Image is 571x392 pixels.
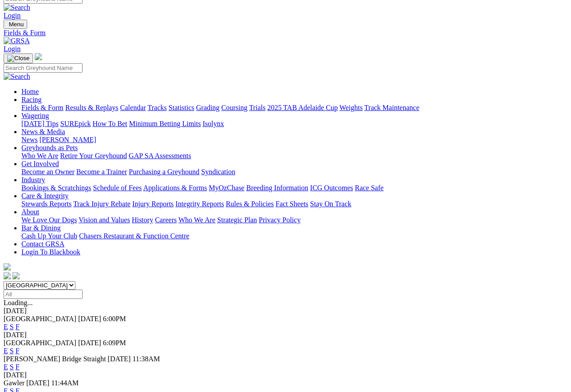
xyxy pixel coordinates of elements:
[217,216,257,224] a: Strategic Plan
[4,12,21,19] a: Login
[21,104,63,111] a: Fields & Form
[4,20,27,29] button: Toggle navigation
[16,363,20,371] a: F
[21,96,41,103] a: Racing
[4,339,76,347] span: [GEOGRAPHIC_DATA]
[129,120,201,127] a: Minimum Betting Limits
[4,331,567,339] div: [DATE]
[246,184,308,192] a: Breeding Information
[4,263,11,270] img: logo-grsa-white.png
[76,168,127,176] a: Become a Trainer
[21,136,37,143] a: News
[21,192,69,200] a: Care & Integrity
[155,216,177,224] a: Careers
[21,232,77,240] a: Cash Up Your Club
[201,168,235,176] a: Syndication
[226,200,274,208] a: Rules & Policies
[4,363,8,371] a: E
[79,216,130,224] a: Vision and Values
[21,120,567,128] div: Wagering
[21,200,567,208] div: Care & Integrity
[73,200,130,208] a: Track Injury Rebate
[4,323,8,331] a: E
[148,104,167,111] a: Tracks
[178,216,215,224] a: Who We Are
[169,104,194,111] a: Statistics
[4,347,8,355] a: E
[60,152,127,159] a: Retire Your Greyhound
[65,104,118,111] a: Results & Replays
[103,315,126,323] span: 6:00PM
[120,104,146,111] a: Calendar
[259,216,301,224] a: Privacy Policy
[21,224,61,232] a: Bar & Dining
[78,339,101,347] span: [DATE]
[21,168,567,176] div: Get Involved
[78,315,101,323] span: [DATE]
[339,104,363,111] a: Weights
[355,184,383,192] a: Race Safe
[4,73,30,81] img: Search
[93,184,141,192] a: Schedule of Fees
[21,136,567,144] div: News & Media
[21,184,567,192] div: Industry
[132,200,174,208] a: Injury Reports
[21,176,45,184] a: Industry
[21,168,74,176] a: Become an Owner
[103,339,126,347] span: 6:09PM
[21,216,567,224] div: About
[21,104,567,112] div: Racing
[7,55,29,62] img: Close
[21,128,65,135] a: News & Media
[310,184,353,192] a: ICG Outcomes
[10,363,14,371] a: S
[79,232,189,240] a: Chasers Restaurant & Function Centre
[9,21,24,28] span: Menu
[221,104,248,111] a: Coursing
[196,104,219,111] a: Grading
[12,272,20,279] img: twitter.svg
[21,184,91,192] a: Bookings & Scratchings
[4,272,11,279] img: facebook.svg
[175,200,224,208] a: Integrity Reports
[21,240,64,248] a: Contact GRSA
[21,88,39,95] a: Home
[21,248,80,256] a: Login To Blackbook
[4,29,567,37] a: Fields & Form
[10,347,14,355] a: S
[143,184,207,192] a: Applications & Forms
[21,144,78,151] a: Greyhounds as Pets
[4,299,33,306] span: Loading...
[4,45,21,53] a: Login
[21,232,567,240] div: Bar & Dining
[129,152,191,159] a: GAP SA Assessments
[21,152,567,160] div: Greyhounds as Pets
[249,104,265,111] a: Trials
[21,152,58,159] a: Who We Are
[4,355,106,363] span: [PERSON_NAME] Bridge Straight
[10,323,14,331] a: S
[26,379,50,387] span: [DATE]
[21,112,49,119] a: Wagering
[203,120,224,127] a: Isolynx
[21,120,58,127] a: [DATE] Tips
[39,136,96,143] a: [PERSON_NAME]
[108,355,131,363] span: [DATE]
[209,184,244,192] a: MyOzChase
[60,120,91,127] a: SUREpick
[51,379,79,387] span: 11:44AM
[132,355,160,363] span: 11:38AM
[4,290,83,299] input: Select date
[4,63,83,73] input: Search
[4,37,30,45] img: GRSA
[21,160,59,167] a: Get Involved
[16,323,20,331] a: F
[4,53,33,63] button: Toggle navigation
[16,347,20,355] a: F
[4,371,567,379] div: [DATE]
[276,200,308,208] a: Fact Sheets
[93,120,128,127] a: How To Bet
[129,168,199,176] a: Purchasing a Greyhound
[310,200,351,208] a: Stay On Track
